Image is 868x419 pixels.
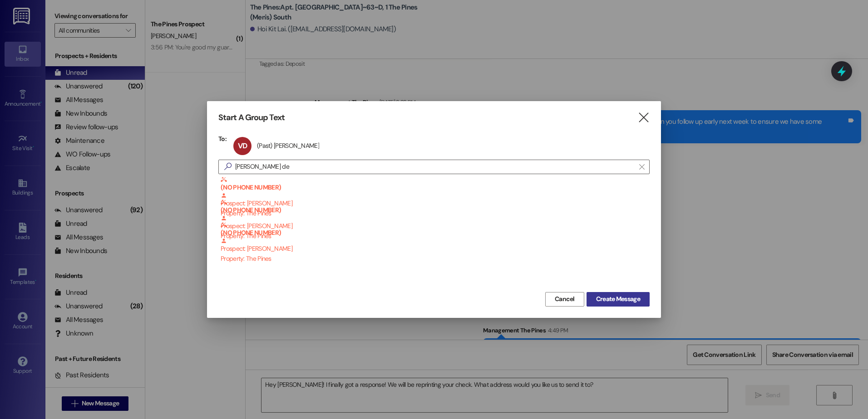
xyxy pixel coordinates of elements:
[221,176,650,191] b: (NO PHONE NUMBER)
[555,294,575,304] span: Cancel
[635,160,649,174] button: Clear text
[221,176,650,218] div: Prospect: [PERSON_NAME]
[218,112,285,123] h3: Start A Group Text
[587,292,650,307] button: Create Message
[221,253,650,263] div: Property: The Pines
[218,222,650,244] div: (NO PHONE NUMBER) Prospect: [PERSON_NAME]Property: The Pines
[221,162,235,171] i: 
[218,199,650,222] div: (NO PHONE NUMBER) Prospect: [PERSON_NAME]Property: The Pines
[218,135,227,143] h3: To:
[221,222,650,263] div: Prospect: [PERSON_NAME]
[545,292,584,307] button: Cancel
[257,141,319,150] div: (Past) [PERSON_NAME]
[218,176,650,199] div: (NO PHONE NUMBER) Prospect: [PERSON_NAME]Property: The Pines
[596,294,640,304] span: Create Message
[639,163,644,171] i: 
[235,161,635,173] input: Search for any contact or apartment
[221,199,650,214] b: (NO PHONE NUMBER)
[238,141,247,151] span: VD
[221,222,650,237] b: (NO PHONE NUMBER)
[221,199,650,241] div: Prospect: [PERSON_NAME]
[637,113,650,122] i: 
